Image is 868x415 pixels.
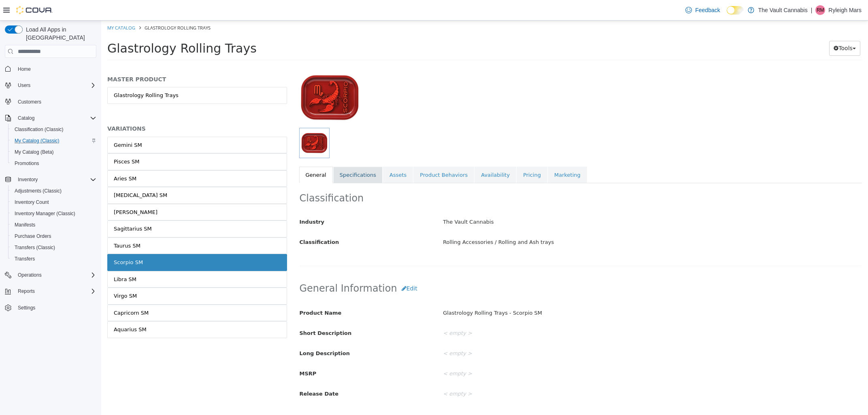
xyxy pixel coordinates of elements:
[2,302,100,313] button: Settings
[8,158,100,169] button: Promotions
[15,233,51,239] span: Purchase Orders
[15,303,96,313] span: Settings
[282,146,312,163] a: Assets
[13,288,47,296] div: Capricorn SM
[11,243,96,252] span: Transfers (Classic)
[13,255,35,263] div: Libra SM
[18,272,42,278] span: Operations
[8,242,100,253] button: Transfers (Classic)
[11,186,96,196] span: Adjustments (Classic)
[15,175,96,184] span: Inventory
[18,288,35,294] span: Reports
[15,199,49,205] span: Inventory Count
[13,204,51,212] div: Sagittarius SM
[682,2,723,18] a: Feedback
[198,218,238,224] span: Classification
[198,47,259,107] img: 150
[15,113,96,123] span: Catalog
[11,186,65,196] a: Adjustments (Classic)
[336,215,766,229] div: Rolling Accessories / Rolling and Ash trays
[6,21,155,35] span: Glastrology Rolling Trays
[312,146,373,163] a: Product Behaviors
[336,195,766,209] div: The Vault Cannabis
[415,146,446,163] a: Pricing
[198,198,223,204] span: Industry
[6,66,186,83] a: Glastrology Rolling Trays
[15,97,96,107] span: Customers
[8,219,100,231] button: Manifests
[336,286,766,300] div: Glastrology Rolling Trays - Scorpio SM
[232,146,281,163] a: Specifications
[11,254,96,264] span: Transfers
[198,260,761,275] h2: General Information
[15,80,96,90] span: Users
[18,82,30,89] span: Users
[11,231,55,241] a: Purchase Orders
[15,64,96,74] span: Home
[6,104,186,112] h5: VARIATIONS
[15,80,34,90] button: Users
[13,221,39,229] div: Taurus SM
[6,55,186,62] h5: MASTER PRODUCT
[11,136,96,146] span: My Catalog (Classic)
[13,171,66,179] div: [MEDICAL_DATA] SM
[11,220,38,230] a: Manifests
[817,5,824,15] span: RM
[13,137,38,145] div: Pisces SM
[198,289,240,295] span: Product Name
[198,350,215,356] span: MSRP
[13,271,36,279] div: Virgo SM
[198,309,251,315] span: Short Description
[11,136,63,146] a: My Catalog (Classic)
[198,330,249,336] span: Long Description
[15,126,64,133] span: Classification (Classic)
[336,346,766,360] div: < empty >
[23,25,96,42] span: Load All Apps in [GEOGRAPHIC_DATA]
[695,6,720,14] span: Feedback
[15,270,96,280] span: Operations
[198,172,761,184] h2: Classification
[11,125,96,134] span: Classification (Classic)
[373,146,415,163] a: Availability
[2,174,100,185] button: Inventory
[11,254,38,264] a: Transfers
[13,154,35,162] div: Aries SM
[15,160,39,167] span: Promotions
[811,5,813,15] p: |
[2,286,100,297] button: Reports
[815,5,825,15] div: Ryleigh Mars
[8,146,100,158] button: My Catalog (Beta)
[11,197,52,207] a: Inventory Count
[11,159,96,168] span: Promotions
[15,64,34,74] a: Home
[2,80,100,91] button: Users
[2,96,100,108] button: Customers
[11,147,57,157] a: My Catalog (Beta)
[11,125,67,134] a: Classification (Classic)
[11,159,43,168] a: Promotions
[13,238,42,246] div: Scorpio SM
[198,370,238,376] span: Release Date
[16,6,53,14] img: Cova
[2,63,100,74] button: Home
[11,197,96,207] span: Inventory Count
[15,97,45,107] a: Customers
[15,222,35,228] span: Manifests
[15,149,54,155] span: My Catalog (Beta)
[15,303,38,313] a: Settings
[8,124,100,135] button: Classification (Classic)
[8,197,100,208] button: Inventory Count
[11,147,96,157] span: My Catalog (Beta)
[5,59,96,335] nav: Complex example
[6,4,34,10] a: My Catalog
[2,269,100,281] button: Operations
[13,121,41,129] div: Gemini SM
[336,306,766,320] div: < empty >
[447,146,486,163] a: Marketing
[8,253,100,265] button: Transfers
[11,243,58,252] a: Transfers (Classic)
[15,210,75,217] span: Inventory Manager (Classic)
[8,208,100,219] button: Inventory Manager (Classic)
[15,113,38,123] button: Catalog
